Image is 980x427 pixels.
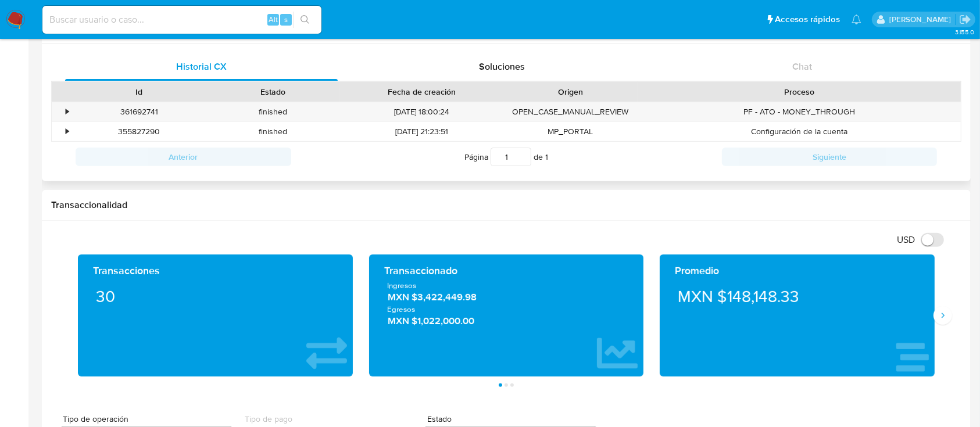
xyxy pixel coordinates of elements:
p: alan.cervantesmartinez@mercadolibre.com.mx [889,14,955,25]
a: Salir [959,13,971,26]
span: Accesos rápidos [775,13,840,26]
span: s [284,14,288,25]
span: Alt [269,14,278,25]
h1: Transaccionalidad [51,199,961,211]
div: PF - ATO - MONEY_THROUGH [638,102,961,121]
div: MP_PORTAL [503,122,638,141]
div: 361692741 [72,102,206,121]
span: Página de [464,148,548,166]
div: Id [80,86,198,98]
span: 3.155.0 [955,27,974,37]
button: Siguiente [722,148,938,166]
div: finished [206,122,341,141]
span: Soluciones [479,60,525,73]
div: [DATE] 18:00:24 [340,102,503,121]
button: Anterior [76,148,291,166]
input: Buscar usuario o caso... [42,12,321,27]
span: Chat [792,60,812,73]
div: OPEN_CASE_MANUAL_REVIEW [503,102,638,121]
span: Historial CX [176,60,227,73]
div: Configuración de la cuenta [638,122,961,141]
div: Fecha de creación [348,86,495,98]
button: search-icon [293,12,317,28]
div: Proceso [646,86,953,98]
div: Estado [214,86,332,98]
div: • [66,106,69,117]
div: 355827290 [72,122,206,141]
div: • [66,126,69,137]
div: [DATE] 21:23:51 [340,122,503,141]
div: Origen [512,86,630,98]
a: Notificaciones [852,15,861,24]
span: 1 [545,151,548,163]
div: finished [206,102,341,121]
